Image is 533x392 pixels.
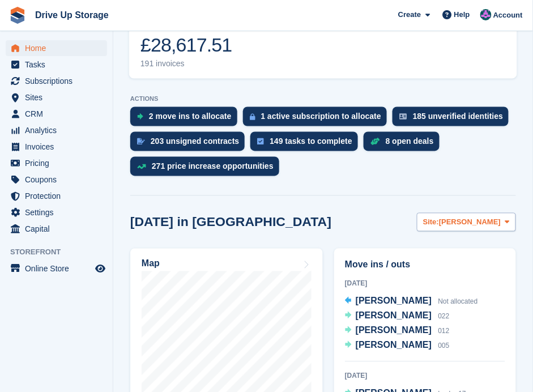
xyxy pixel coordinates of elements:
[438,342,450,350] span: 005
[6,221,107,237] a: menu
[6,188,107,204] a: menu
[137,113,143,120] img: move_ins_to_allocate_icon-fdf77a2bb77ea45bf5b3d319d69a93e2d87916cf1d5bf7949dd705db3b84f3ca.svg
[6,204,107,220] a: menu
[417,213,516,232] button: Site: [PERSON_NAME]
[93,262,107,275] a: Preview store
[345,339,450,353] a: [PERSON_NAME] 005
[270,137,352,146] div: 149 tasks to complete
[364,132,445,157] a: 8 open deals
[356,326,432,335] span: [PERSON_NAME]
[142,259,160,269] h2: Map
[137,138,145,145] img: contract_signature_icon-13c848040528278c33f63329250d36e43548de30e8caae1d1a13099fd9432cc5.svg
[25,204,93,220] span: Settings
[25,57,93,73] span: Tasks
[130,95,516,103] p: ACTIONS
[140,33,232,57] div: £28,617.51
[6,106,107,122] a: menu
[480,9,492,20] img: Andy
[25,73,93,89] span: Subscriptions
[130,132,250,157] a: 203 unsigned contracts
[130,107,243,132] a: 2 move ins to allocate
[250,132,364,157] a: 149 tasks to complete
[356,296,432,306] span: [PERSON_NAME]
[25,221,93,237] span: Capital
[6,40,107,56] a: menu
[25,122,93,138] span: Analytics
[345,371,505,381] div: [DATE]
[129,7,517,79] a: Awaiting payment £28,617.51 191 invoices
[386,137,434,146] div: 8 open deals
[25,40,93,56] span: Home
[6,90,107,105] a: menu
[439,217,501,228] span: [PERSON_NAME]
[370,138,380,146] img: deal-1b604bf984904fb50ccaf53a9ad4b4a5d6e5aea283cecdc64d6e3604feb123c2.svg
[356,340,432,350] span: [PERSON_NAME]
[345,324,450,339] a: [PERSON_NAME] 012
[130,215,331,230] h2: [DATE] in [GEOGRAPHIC_DATA]
[257,138,264,145] img: task-75834270c22a3079a89374b754ae025e5fb1db73e45f91037f5363f120a921f8.svg
[25,106,93,122] span: CRM
[345,258,505,272] h2: Move ins / outs
[25,90,93,105] span: Sites
[25,172,93,188] span: Coupons
[149,112,232,121] div: 2 move ins to allocate
[151,137,239,146] div: 203 unsigned contracts
[250,113,255,121] img: active_subscription_to_allocate_icon-d502201f5373d7db506a760aba3b589e785aa758c864c3986d89f69b8ff3...
[6,122,107,138] a: menu
[25,155,93,171] span: Pricing
[438,327,450,335] span: 012
[454,9,470,20] span: Help
[398,9,421,20] span: Create
[399,113,407,120] img: verify_identity-adf6edd0f0f0b5bbfe63781bf79b02c33cf7c696d77639b501bdc392416b5a36.svg
[25,188,93,204] span: Protection
[130,157,285,182] a: 271 price increase opportunities
[345,295,478,309] a: [PERSON_NAME] Not allocated
[261,112,381,121] div: 1 active subscription to allocate
[438,298,478,306] span: Not allocated
[9,7,26,24] img: stora-icon-8386f47178a22dfd0bd8f6a31ec36ba5ce8667c1dd55bd0f319d3a0aa187defe.svg
[6,155,107,171] a: menu
[10,246,113,258] span: Storefront
[140,59,232,69] div: 191 invoices
[137,164,146,169] img: price_increase_opportunities-93ffe204e8149a01c8c9dc8f82e8f89637d9d84a8eef4429ea346261dce0b2c0.svg
[6,57,107,73] a: menu
[356,311,432,321] span: [PERSON_NAME]
[6,139,107,155] a: menu
[25,139,93,155] span: Invoices
[438,313,450,321] span: 022
[493,10,523,21] span: Account
[243,107,393,132] a: 1 active subscription to allocate
[25,261,93,276] span: Online Store
[31,6,113,24] a: Drive Up Storage
[6,73,107,89] a: menu
[6,172,107,188] a: menu
[393,107,515,132] a: 185 unverified identities
[413,112,504,121] div: 185 unverified identities
[152,162,274,171] div: 271 price increase opportunities
[345,279,505,289] div: [DATE]
[345,309,450,324] a: [PERSON_NAME] 022
[6,261,107,276] a: menu
[423,217,439,228] span: Site:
